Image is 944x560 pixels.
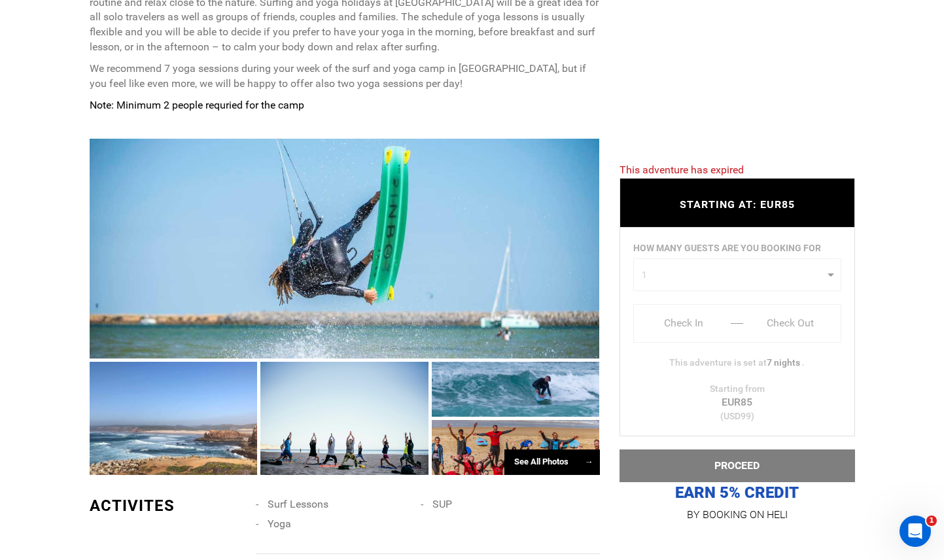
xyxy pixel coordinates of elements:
[680,198,795,211] span: STARTING AT: EUR85
[585,457,593,466] span: →
[926,516,937,526] span: 1
[268,498,328,510] span: Surf Lessons
[620,506,855,524] p: BY BOOKING ON HELI
[620,164,744,176] span: This adventure has expired
[504,449,600,475] div: See All Photos
[90,99,304,111] strong: Note: Minimum 2 people requried for the camp
[620,449,855,482] button: PROCEED
[90,495,247,517] div: ACTIVITES
[90,61,600,92] p: We recommend 7 yoga sessions during your week of the surf and yoga camp in [GEOGRAPHIC_DATA], but...
[268,517,291,530] span: Yoga
[432,498,452,510] span: SUP
[900,516,931,547] iframe: Intercom live chat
